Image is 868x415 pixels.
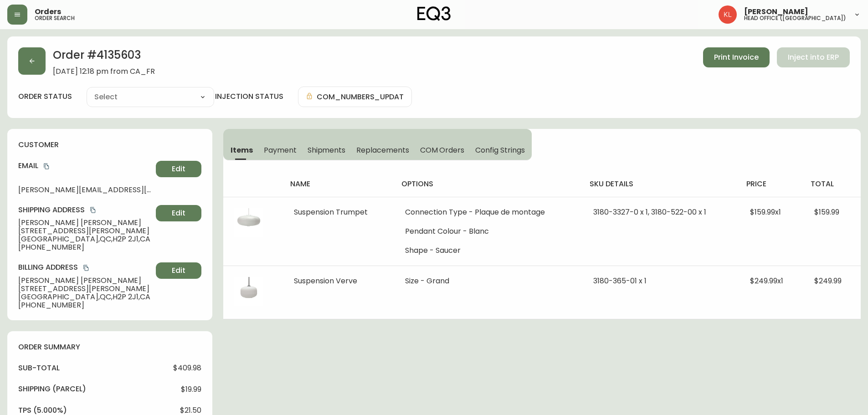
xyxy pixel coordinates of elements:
h4: options [401,179,575,189]
span: $249.99 x 1 [750,276,783,286]
span: [STREET_ADDRESS][PERSON_NAME] [18,227,152,235]
span: Edit [172,208,185,218]
h4: sub-total [18,363,60,373]
h4: injection status [215,92,283,102]
img: 2c0c8aa7421344cf0398c7f872b772b5 [719,5,737,24]
span: [GEOGRAPHIC_DATA] , QC , H2P 2J1 , CA [18,293,152,301]
h4: name [290,179,387,189]
button: Print Invoice [703,47,770,67]
button: Edit [156,161,201,177]
span: [PERSON_NAME][EMAIL_ADDRESS][DOMAIN_NAME] [18,186,152,194]
li: Connection Type - Plaque de montage [405,208,571,216]
span: $409.98 [173,364,201,372]
span: Suspension Trumpet [294,207,368,217]
span: Edit [172,266,185,276]
h4: Email [18,161,152,171]
span: $21.50 [180,406,201,415]
span: Items [231,145,253,155]
h5: head office ([GEOGRAPHIC_DATA]) [744,15,846,21]
span: [PHONE_NUMBER] [18,243,152,251]
span: Print Invoice [714,52,759,62]
button: copy [82,263,91,272]
span: Shipments [308,145,346,155]
span: $249.99 [814,276,842,286]
button: copy [42,162,51,171]
span: Replacements [356,145,409,155]
span: Edit [172,164,185,174]
h4: sku details [590,179,732,189]
span: 3180-3327-0 x 1, 3180-522-00 x 1 [593,207,706,217]
h2: Order # 4135603 [53,47,155,67]
button: Edit [156,205,201,221]
h4: total [811,179,853,189]
span: [PERSON_NAME] [PERSON_NAME] [18,219,152,227]
button: Edit [156,262,201,279]
img: logo [417,6,451,21]
span: [PHONE_NUMBER] [18,301,152,309]
span: $19.99 [181,385,201,394]
h4: Shipping Address [18,205,152,215]
span: [PERSON_NAME] [744,8,808,15]
span: [DATE] 12:18 pm from CA_FR [53,67,155,76]
button: copy [88,205,98,215]
label: order status [18,92,72,102]
span: 3180-365-01 x 1 [593,276,647,286]
h4: Billing Address [18,262,152,272]
span: [GEOGRAPHIC_DATA] , QC , H2P 2J1 , CA [18,235,152,243]
span: [PERSON_NAME] [PERSON_NAME] [18,277,152,285]
span: $159.99 [814,207,839,217]
img: 41d01ac2-96d0-46ca-85bb-5b919ddf4919Optional[verve-large-pendant-lamp].jpg [234,277,263,306]
h4: order summary [18,342,201,352]
span: $159.99 x 1 [750,207,781,217]
span: COM Orders [420,145,465,155]
h4: Shipping ( Parcel ) [18,384,86,394]
span: Payment [264,145,297,155]
li: Pendant Colour - Blanc [405,227,571,236]
li: Size - Grand [405,277,571,285]
span: [STREET_ADDRESS][PERSON_NAME] [18,285,152,293]
h4: customer [18,140,201,150]
span: Orders [35,8,61,15]
span: Config Strings [475,145,524,155]
li: Shape - Saucer [405,246,571,255]
h5: order search [35,15,75,21]
span: Suspension Verve [294,276,357,286]
img: 49fea0d2-254a-4ca8-bf1e-229d8095df32Optional[trumpet-saucer-pendant-lamp].jpg [234,208,263,237]
h4: price [746,179,796,189]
